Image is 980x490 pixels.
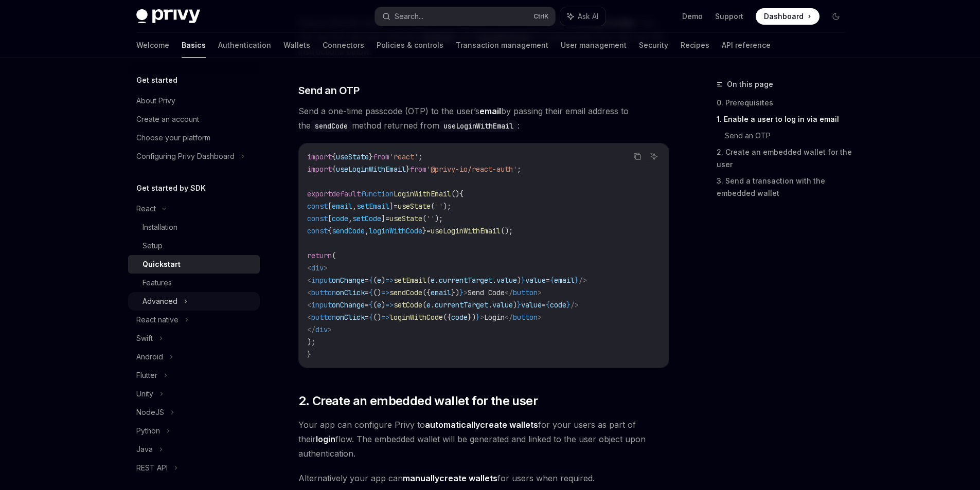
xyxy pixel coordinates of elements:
span: code [451,313,468,322]
span: e [431,276,435,285]
span: => [385,300,394,310]
span: < [307,263,311,273]
span: ( [373,276,377,285]
span: Alternatively your app can for users when required. [298,471,669,485]
div: Choose your platform [136,132,210,144]
span: button [311,313,336,322]
div: About Privy [136,95,175,107]
span: sendCode [332,226,365,235]
span: export [307,189,332,198]
span: useLoginWithEmail [336,165,406,174]
div: React native [136,314,179,326]
span: < [307,300,311,310]
a: manuallycreate wallets [403,473,497,484]
span: import [307,152,332,161]
span: value [521,300,542,310]
div: Installation [142,221,177,233]
a: Connectors [323,33,364,58]
span: } [517,300,521,310]
div: Flutter [136,369,157,382]
div: Create an account [136,113,199,125]
span: loginWithCode [389,313,443,322]
span: () [373,313,381,322]
span: from [410,165,426,174]
span: '' [435,202,443,211]
span: , [348,214,352,223]
span: value [492,300,513,310]
span: 2. Create an embedded wallet for the user [298,393,538,409]
span: } [575,276,579,285]
strong: manually [403,473,439,483]
span: Your app can configure Privy to for your users as part of their flow. The embedded wallet will be... [298,418,669,461]
span: { [328,226,332,235]
span: ; [517,165,521,174]
span: } [406,165,410,174]
span: email [554,276,575,285]
a: Policies & controls [377,33,443,58]
span: [ [328,202,332,211]
span: ); [307,337,315,347]
span: } [307,350,311,359]
span: Ctrl K [533,12,549,21]
button: Copy the contents from the code block [631,150,644,163]
span: </ [505,313,513,322]
a: Send an OTP [725,128,852,144]
span: </ [307,325,315,334]
button: Ask AI [647,150,661,163]
code: sendCode [311,120,352,132]
span: . [435,276,439,285]
div: Swift [136,332,153,344]
a: API reference [722,33,771,58]
span: e [377,300,381,310]
span: ( [373,300,377,310]
span: input [311,276,332,285]
span: ({ [422,288,431,297]
code: useLoginWithEmail [439,120,518,132]
div: Unity [136,388,153,400]
span: }) [451,288,459,297]
span: > [464,288,468,297]
a: automaticallycreate wallets [425,420,538,430]
span: /> [571,300,579,310]
span: } [566,300,571,310]
span: . [488,300,492,310]
span: email [431,288,451,297]
div: Search... [395,10,423,23]
button: Toggle dark mode [828,8,844,25]
span: , [352,202,357,211]
span: code [332,214,348,223]
span: sendCode [389,288,422,297]
div: Features [142,277,172,289]
span: onChange [332,300,365,310]
a: Wallets [283,33,310,58]
a: Authentication [218,33,271,58]
span: = [385,214,389,223]
span: onClick [336,288,365,297]
span: '' [426,214,435,223]
span: function [361,189,394,198]
div: NodeJS [136,406,164,419]
div: Quickstart [142,258,181,270]
span: email [332,202,352,211]
a: Support [715,11,743,22]
span: = [542,300,546,310]
span: ) [381,300,385,310]
span: > [328,325,332,334]
span: return [307,251,332,260]
div: Advanced [142,295,177,307]
span: => [381,288,389,297]
span: ( [422,214,426,223]
span: e [426,300,431,310]
span: } [476,313,480,322]
span: = [365,288,369,297]
span: < [307,288,311,297]
span: onClick [336,313,365,322]
span: { [459,189,464,198]
span: () [373,288,381,297]
span: < [307,276,311,285]
span: ] [381,214,385,223]
div: React [136,203,156,215]
a: About Privy [128,92,260,110]
span: [ [328,214,332,223]
a: Demo [682,11,703,22]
